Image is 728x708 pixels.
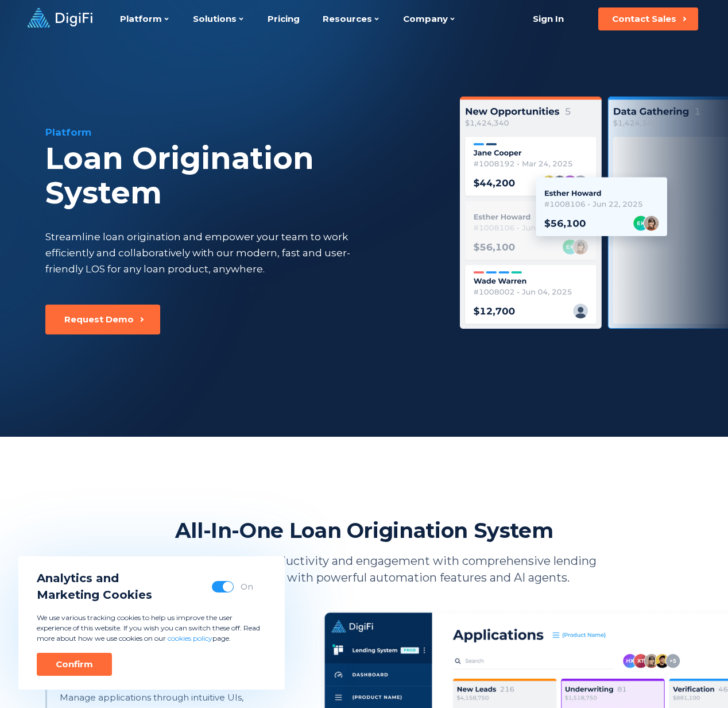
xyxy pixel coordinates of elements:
[45,141,431,210] div: Loan Origination System
[241,581,253,592] div: On
[37,587,152,603] span: Marketing Cookies
[37,653,112,676] button: Confirm
[612,13,676,25] div: Contact Sales
[114,553,614,586] p: Maximize your team’s productivity and engagement with comprehensive lending capabilities combined...
[45,305,160,334] button: Request Demo
[64,314,134,325] div: Request Demo
[168,634,212,642] a: cookies policy
[56,659,93,670] div: Confirm
[45,125,431,139] div: Platform
[37,613,266,644] p: We use various tracking cookies to help us improve the user experience of this website. If you wi...
[37,570,152,587] span: Analytics and
[45,229,371,277] div: Streamline loan origination and empower your team to work efficiently and collaboratively with ou...
[518,7,578,30] a: Sign In
[598,7,698,30] button: Contact Sales
[175,517,553,544] h2: All-In-One Loan Origination System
